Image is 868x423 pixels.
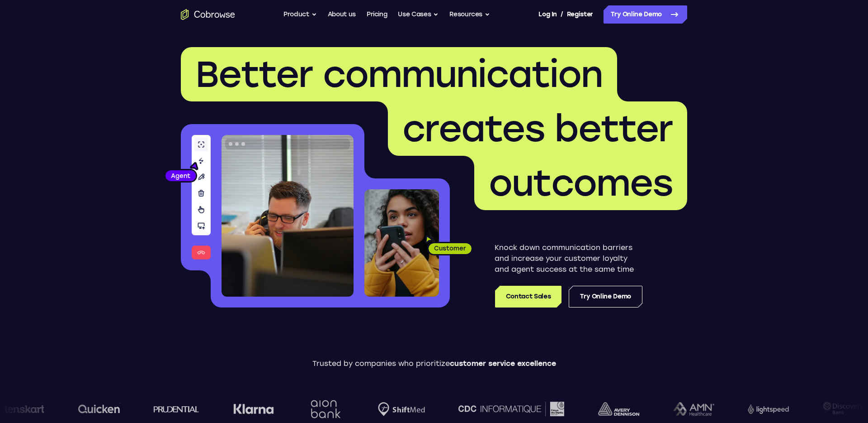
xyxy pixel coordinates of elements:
a: Try Online Demo [604,5,687,24]
button: Use Cases [398,5,439,24]
p: Knock down communication barriers and increase your customer loyalty and agent success at the sam... [495,242,642,275]
span: Better communication [195,53,603,96]
a: Try Online Demo [569,286,642,308]
a: About us [328,5,356,24]
a: Log In [538,5,557,24]
img: avery-dennison [598,402,639,416]
img: CDC Informatique [458,402,564,416]
button: Product [283,5,317,24]
a: Contact Sales [495,286,561,308]
img: A customer support agent talking on the phone [222,135,354,297]
a: Pricing [367,5,387,24]
span: customer service excellence [450,359,556,368]
a: Register [567,5,593,24]
button: Resources [449,5,490,24]
span: outcomes [489,161,673,205]
span: / [561,9,563,20]
span: creates better [402,107,673,150]
img: A customer holding their phone [364,189,439,297]
a: Go to the home page [181,9,235,20]
img: prudential [154,405,199,413]
img: Klarna [233,404,274,414]
img: AMN Healthcare [673,402,714,416]
img: Shiftmed [378,402,425,416]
